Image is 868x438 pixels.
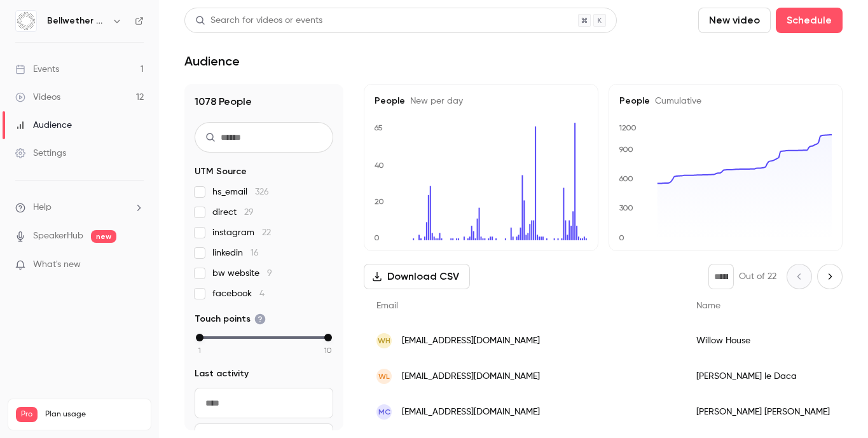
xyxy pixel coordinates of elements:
[262,228,271,237] span: 22
[15,119,72,132] div: Audience
[619,145,633,154] text: 900
[15,201,144,214] li: help-dropdown-opener
[16,407,38,422] span: Pro
[195,313,266,325] span: Touch points
[195,94,333,109] h1: 1078 People
[619,233,624,242] text: 0
[184,53,240,69] h1: Audience
[212,267,272,280] span: bw website
[16,11,36,31] img: Bellwether Coffee
[378,371,390,382] span: Wl
[251,249,259,257] span: 16
[364,264,470,289] button: Download CSV
[212,287,265,300] span: facebook
[402,334,540,348] span: [EMAIL_ADDRESS][DOMAIN_NAME]
[650,97,701,106] span: Cumulative
[198,345,201,356] span: 1
[45,409,143,420] span: Plan usage
[212,186,269,198] span: hs_email
[375,197,384,206] text: 20
[696,301,720,310] span: Name
[15,147,66,160] div: Settings
[402,406,540,419] span: [EMAIL_ADDRESS][DOMAIN_NAME]
[375,161,384,170] text: 40
[405,97,463,106] span: New per day
[33,229,83,243] a: SpeakerHub
[212,247,259,259] span: linkedin
[619,175,633,184] text: 600
[195,165,247,178] span: UTM Source
[15,63,59,76] div: Events
[212,206,254,219] span: direct
[817,264,843,289] button: Next page
[776,8,843,33] button: Schedule
[739,270,776,283] p: Out of 22
[196,334,203,341] div: min
[195,14,322,27] div: Search for videos or events
[374,233,380,242] text: 0
[244,208,254,217] span: 29
[376,301,398,310] span: Email
[402,370,540,383] span: [EMAIL_ADDRESS][DOMAIN_NAME]
[255,188,269,196] span: 326
[378,406,390,418] span: MC
[698,8,771,33] button: New video
[619,123,637,132] text: 1200
[47,15,107,27] h6: Bellwether Coffee
[212,226,271,239] span: instagram
[619,95,832,107] h5: People
[33,258,81,271] span: What's new
[195,367,249,380] span: Last activity
[267,269,272,278] span: 9
[619,204,633,213] text: 300
[33,201,52,214] span: Help
[15,91,60,104] div: Videos
[91,230,116,243] span: new
[324,334,332,341] div: max
[375,95,588,107] h5: People
[324,345,332,356] span: 10
[259,289,265,298] span: 4
[378,335,390,346] span: WH
[374,123,383,132] text: 65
